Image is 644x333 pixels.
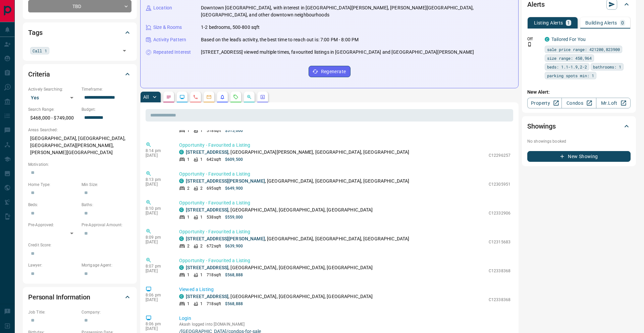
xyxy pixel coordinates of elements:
[28,222,78,228] p: Pre-Approved:
[179,265,184,270] div: condos.ca
[28,25,131,41] div: Tags
[187,156,190,162] p: 1
[187,243,190,249] p: 2
[28,127,131,133] p: Areas Searched:
[551,37,586,42] a: Tailored For You
[186,264,373,271] p: , [GEOGRAPHIC_DATA], [GEOGRAPHIC_DATA], [GEOGRAPHIC_DATA]
[534,20,563,25] p: Listing Alerts
[179,294,184,299] div: condos.ca
[82,86,131,92] p: Timeframe:
[200,185,203,191] p: 2
[179,94,185,100] svg: Lead Browsing Activity
[225,272,243,278] p: $568,888
[187,272,190,278] p: 1
[28,112,78,124] p: $468,000 - $749,000
[527,89,631,96] p: New Alert:
[207,128,221,134] p: 518 sqft
[187,214,190,220] p: 1
[207,301,221,307] p: 718 sqft
[201,4,513,18] p: Downtown [GEOGRAPHIC_DATA], with interest in [GEOGRAPHIC_DATA][PERSON_NAME], [PERSON_NAME][GEOGRA...
[527,138,631,144] p: No showings booked
[146,182,169,187] p: [DATE]
[489,239,511,245] p: C12315683
[527,42,532,47] svg: Push Notification Only
[146,297,169,302] p: [DATE]
[179,315,511,322] p: Login
[82,182,131,188] p: Min Size:
[527,121,556,132] h2: Showings
[28,309,78,315] p: Job Title:
[153,4,172,11] p: Location
[28,242,131,248] p: Credit Score:
[179,207,184,212] div: condos.ca
[200,272,203,278] p: 1
[146,269,169,273] p: [DATE]
[200,128,203,134] p: 1
[187,301,190,307] p: 1
[146,177,169,182] p: 8:13 pm
[153,49,191,56] p: Repeated Interest
[225,214,243,220] p: $559,000
[561,98,596,108] a: Condos
[547,63,587,70] span: beds: 1.1-1.9,2-2
[186,265,228,270] a: [STREET_ADDRESS]
[179,199,511,206] p: Opportunity - Favourited a Listing
[146,240,169,244] p: [DATE]
[82,222,131,228] p: Pre-Approval Amount:
[28,27,42,38] h2: Tags
[547,72,594,79] span: parking spots min: 1
[28,289,131,305] div: Personal Information
[186,149,409,156] p: , [GEOGRAPHIC_DATA][PERSON_NAME], [GEOGRAPHIC_DATA], [GEOGRAPHIC_DATA]
[82,106,131,112] p: Budget:
[201,24,260,31] p: 1-2 bedrooms, 500-800 sqft
[186,206,373,213] p: , [GEOGRAPHIC_DATA], [GEOGRAPHIC_DATA], [GEOGRAPHIC_DATA]
[200,243,203,249] p: 2
[193,94,198,100] svg: Calls
[527,98,562,108] a: Property
[28,133,131,158] p: [GEOGRAPHIC_DATA], [GEOGRAPHIC_DATA], [GEOGRAPHIC_DATA][PERSON_NAME], [PERSON_NAME][GEOGRAPHIC_DATA]
[200,301,203,307] p: 1
[225,128,243,134] p: $515,000
[489,152,511,158] p: C12296257
[201,36,359,43] p: Based on the lead's activity, the best time to reach out is: 7:00 PM - 8:00 PM
[28,92,78,103] div: Yes
[82,262,131,268] p: Mortgage Agent:
[527,118,631,134] div: Showings
[201,49,474,56] p: [STREET_ADDRESS] viewed multiple times, favourited listings in [GEOGRAPHIC_DATA] and [GEOGRAPHIC_...
[186,294,228,299] a: [STREET_ADDRESS]
[146,211,169,216] p: [DATE]
[28,69,50,80] h2: Criteria
[200,214,203,220] p: 1
[186,178,409,185] p: , [GEOGRAPHIC_DATA], [GEOGRAPHIC_DATA], [GEOGRAPHIC_DATA]
[489,268,511,274] p: C12338368
[233,94,238,100] svg: Requests
[527,151,631,162] button: New Showing
[143,95,149,99] p: All
[28,262,78,268] p: Lawyer:
[179,257,511,264] p: Opportunity - Favourited a Listing
[186,235,409,242] p: , [GEOGRAPHIC_DATA], [GEOGRAPHIC_DATA], [GEOGRAPHIC_DATA]
[567,20,570,25] p: 1
[146,326,169,331] p: [DATE]
[489,210,511,216] p: C12332906
[179,236,184,241] div: condos.ca
[179,142,511,149] p: Opportunity - Favourited a Listing
[186,178,265,184] a: [STREET_ADDRESS][PERSON_NAME]
[166,94,171,100] svg: Notes
[186,149,228,155] a: [STREET_ADDRESS]
[547,46,620,53] span: sale price range: 421200,823900
[179,179,184,183] div: condos.ca
[207,156,221,162] p: 642 sqft
[207,214,221,220] p: 538 sqft
[225,185,243,191] p: $649,900
[186,236,265,241] a: [STREET_ADDRESS][PERSON_NAME]
[186,293,373,300] p: , [GEOGRAPHIC_DATA], [GEOGRAPHIC_DATA], [GEOGRAPHIC_DATA]
[179,286,511,293] p: Viewed a Listing
[146,322,169,326] p: 8:06 pm
[28,106,78,112] p: Search Range:
[28,86,78,92] p: Actively Searching:
[489,181,511,187] p: C12305951
[593,63,621,70] span: bathrooms: 1
[309,66,351,77] button: Regenerate
[207,185,221,191] p: 695 sqft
